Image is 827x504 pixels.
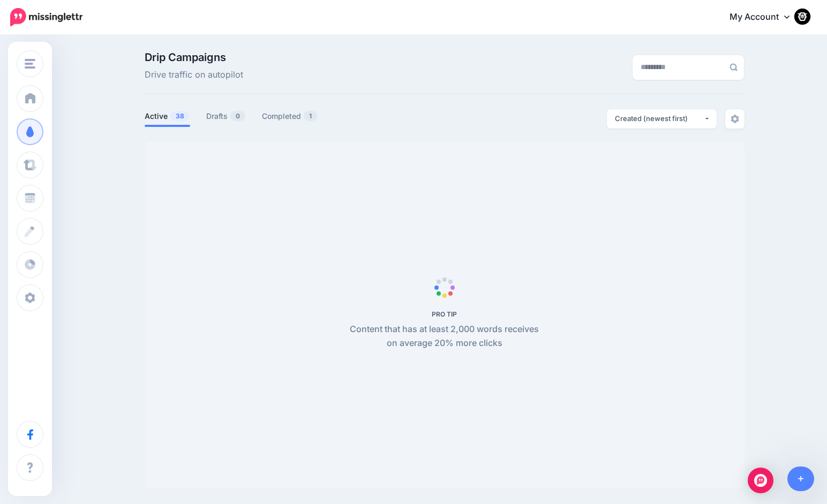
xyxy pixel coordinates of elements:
img: search-grey-6.png [730,63,738,71]
span: 1 [304,111,317,121]
div: Open Intercom Messenger [748,468,773,493]
a: Active38 [145,110,190,123]
span: Drive traffic on autopilot [145,68,243,82]
a: Completed1 [262,110,318,123]
span: 0 [230,111,245,121]
button: Created (newest first) [607,109,717,129]
a: My Account [719,4,811,31]
img: menu.png [25,59,35,69]
h5: PRO TIP [344,310,545,318]
img: Missinglettr [10,8,82,26]
img: settings-grey.png [731,115,739,123]
p: Content that has at least 2,000 words receives on average 20% more clicks [344,322,545,350]
span: Drip Campaigns [145,52,243,63]
span: 38 [170,111,190,121]
a: Drafts0 [206,110,246,123]
div: Created (newest first) [615,114,704,124]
